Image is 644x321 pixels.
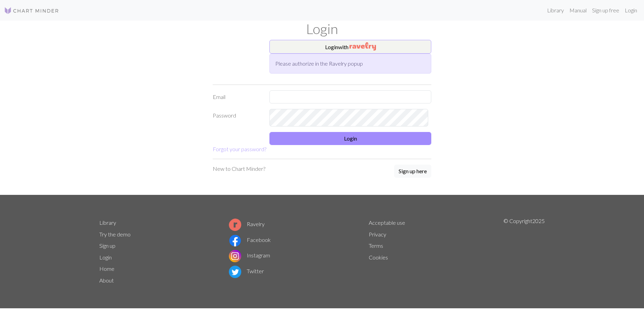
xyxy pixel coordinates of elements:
[229,268,264,274] a: Twitter
[213,165,265,173] p: New to Chart Minder?
[229,234,241,247] img: Facebook logo
[99,231,131,237] a: Try the demo
[99,254,112,261] a: Login
[209,109,265,127] label: Password
[503,217,545,286] p: © Copyright 2025
[229,250,241,262] img: Instagram logo
[589,3,622,17] a: Sign up free
[95,21,549,37] h1: Login
[229,219,241,231] img: Ravelry logo
[269,54,431,74] div: Please authorize in the Ravelry popup
[369,242,383,249] a: Terms
[229,266,241,278] img: Twitter logo
[369,231,386,237] a: Privacy
[99,219,116,226] a: Library
[544,3,567,17] a: Library
[269,40,431,54] button: Loginwith
[394,165,431,178] a: Sign up here
[213,146,266,152] a: Forgot your password?
[269,132,431,145] button: Login
[99,265,114,272] a: Home
[229,252,270,258] a: Instagram
[369,219,405,226] a: Acceptable use
[622,3,640,17] a: Login
[349,42,376,51] img: Ravelry
[99,277,114,284] a: About
[209,90,265,103] label: Email
[394,165,431,178] button: Sign up here
[229,236,271,243] a: Facebook
[567,3,589,17] a: Manual
[229,221,265,227] a: Ravelry
[4,7,59,15] img: Logo
[369,254,388,261] a: Cookies
[99,242,115,249] a: Sign up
